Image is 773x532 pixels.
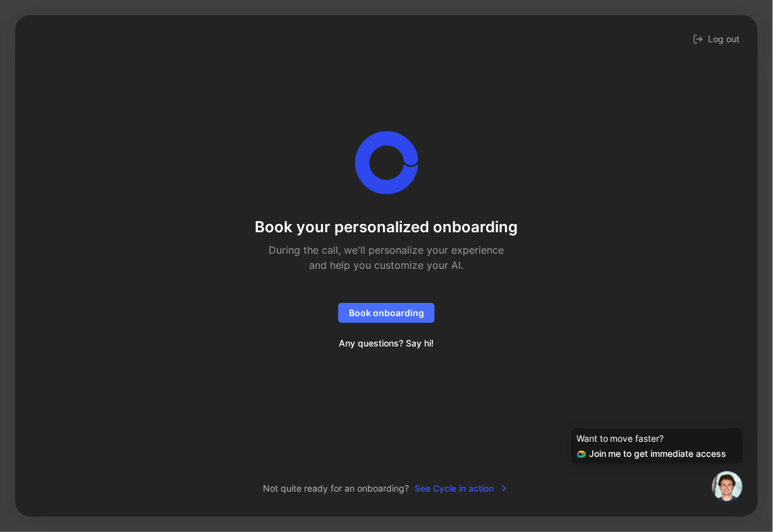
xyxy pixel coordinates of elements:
[329,333,445,353] button: Any questions? Say hi!
[338,303,435,323] button: Book onboarding
[415,480,510,497] button: See Cycle in action
[415,481,509,496] span: See Cycle in action
[262,242,511,273] h2: During the call, we'll personalize your experience and help you customize your AI.
[691,30,743,48] button: Log out
[576,446,738,461] div: Join me to get immediate access
[576,431,738,446] div: Want to move faster?
[264,481,410,496] span: Not quite ready for an onboarding?
[349,305,424,321] span: Book onboarding
[339,336,434,351] span: Any questions? Say hi!
[255,217,518,237] h1: Book your personalized onboarding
